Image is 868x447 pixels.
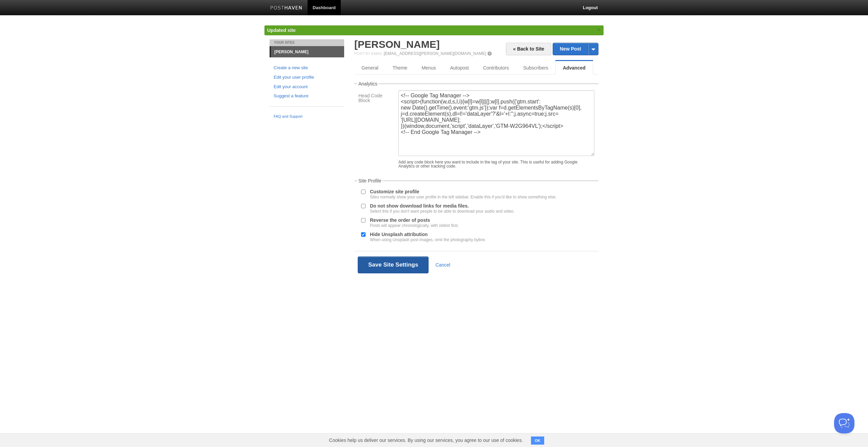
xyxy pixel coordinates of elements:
[370,189,557,199] label: Customize site profile
[271,46,344,57] a: [PERSON_NAME]
[270,39,344,46] li: Your Sites
[553,43,598,55] a: New Post
[357,178,382,183] legend: Site Profile
[267,27,296,33] span: Updated site
[357,81,378,86] legend: Analytics
[354,52,382,56] span: Post by Email
[274,93,340,100] a: Suggest a feature
[555,61,593,75] a: Advanced
[274,74,340,81] a: Edit your user profile
[270,6,302,11] img: Posthaven-bar
[435,262,450,268] a: Cancel
[384,51,486,56] a: [EMAIL_ADDRESS][PERSON_NAME][DOMAIN_NAME]
[370,223,459,228] div: Posts will appear chronologically, with oldest first.
[354,39,440,50] a: [PERSON_NAME]
[354,61,386,75] a: General
[322,433,530,447] span: Cookies help us deliver our services. By using our services, you agree to our use of cookies.
[274,114,340,120] a: FAQ and Support
[443,61,476,75] a: Autopost
[414,61,443,75] a: Menus
[370,232,486,242] label: Hide Unsplash attribution
[386,61,415,75] a: Theme
[370,195,557,199] div: Sites normally show your user profile in the left sidebar. Enable this if you'd like to show some...
[531,436,544,445] button: OK
[398,160,594,168] div: Add any code block here you want to include in the tag of your site. This is useful for adding Go...
[370,203,515,213] label: Do not show download links for media files.
[274,64,340,72] a: Create a new site
[596,25,602,34] a: ×
[358,93,394,104] label: Head Code Block
[370,238,486,242] div: When using Unsplash post images, omit the photography byline.
[370,218,459,228] label: Reverse the order of posts
[476,61,516,75] a: Contributors
[358,256,429,273] button: Save Site Settings
[274,83,340,91] a: Edit your account
[506,43,551,55] a: « Back to Site
[370,209,515,213] div: Select this if you don't want people to be able to download your audio and video.
[834,413,854,433] iframe: Help Scout Beacon - Open
[516,61,555,75] a: Subscribers
[398,90,594,156] textarea: <!-- Google Tag Manager --> <script>(function(w,d,s,l,i){w[l]=w[l]||[];w[l].push({'gtm.start': ne...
